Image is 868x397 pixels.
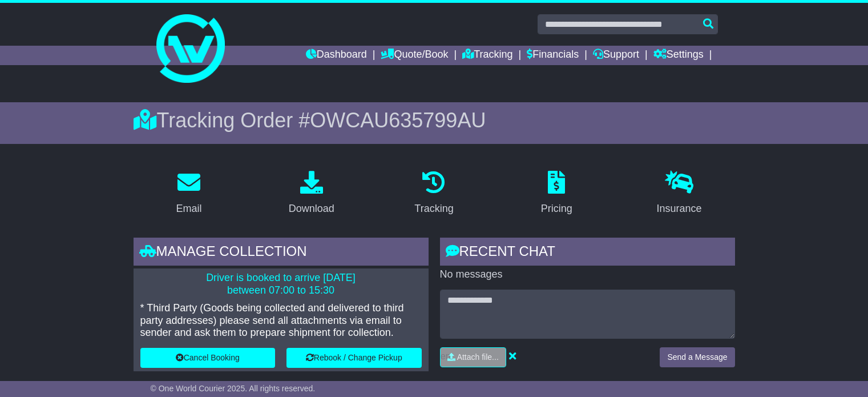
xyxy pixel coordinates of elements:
div: Manage collection [134,238,429,268]
div: Insurance [657,201,702,216]
a: Support [593,46,639,65]
a: Financials [527,46,579,65]
button: Cancel Booking [140,348,276,368]
a: Tracking [462,46,512,65]
p: * Third Party (Goods being collected and delivered to third party addresses) please send all atta... [140,302,422,339]
span: OWCAU635799AU [310,109,486,132]
a: Dashboard [306,46,367,65]
div: Tracking Order # [134,108,735,133]
a: Settings [653,46,704,65]
p: Driver is booked to arrive [DATE] between 07:00 to 15:30 [140,272,422,296]
div: Email [176,201,201,216]
div: Pricing [541,201,572,216]
div: RECENT CHAT [440,238,735,268]
div: Tracking [414,201,453,216]
a: Email [168,167,209,220]
a: Tracking [407,167,461,220]
a: Quote/Book [381,46,448,65]
span: © One World Courier 2025. All rights reserved. [151,384,316,393]
button: Send a Message [660,347,734,367]
a: Download [281,167,342,220]
a: Pricing [534,167,580,220]
div: Download [289,201,334,216]
p: No messages [440,268,735,281]
button: Rebook / Change Pickup [286,348,422,368]
a: Insurance [649,167,709,220]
